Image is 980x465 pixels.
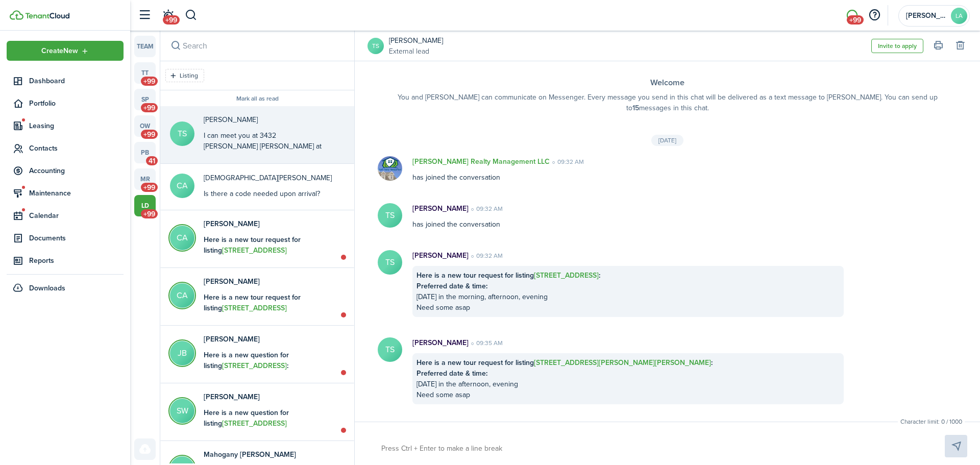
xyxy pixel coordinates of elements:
a: mr [134,168,156,190]
p: Tatyana silas [204,114,331,125]
span: Dashboard [29,76,124,86]
avatar-text: SW [170,399,194,423]
img: Adair Realty Management LLC [378,156,402,181]
p: Mahogany Legette [204,449,331,460]
div: I am interested in [STREET_ADDRESS][PERSON_NAME]. [204,350,331,393]
span: Maintenance [29,188,124,199]
a: ow [134,115,156,137]
small: Character limit: 0 / 1000 [898,417,965,426]
span: +99 [141,209,158,218]
span: Portfolio [29,98,124,109]
span: 41 [146,156,158,165]
div: I am interested in [STREET_ADDRESS][PERSON_NAME][PERSON_NAME]. [204,407,331,461]
a: pb [134,142,156,163]
filter-tag-label: Listing [180,71,198,80]
h3: Welcome [375,77,960,89]
b: Here is a new tour request for listing : [416,357,713,368]
button: Open resource center [866,7,883,24]
avatar-text: CA [170,174,194,198]
span: Create New [41,47,78,55]
span: Downloads [29,283,65,293]
div: [DATE] in the morning Looking to view this house [204,292,331,356]
button: Delete [953,39,967,53]
span: Reports [29,255,124,266]
div: has joined the conversation [402,156,854,183]
span: +99 [141,183,158,192]
filter-tag: Open filter [165,69,204,82]
div: [DATE] in the morning, afternoon, evening Need some asap [412,266,844,317]
avatar-text: TS [170,121,194,146]
div: I can meet you at 3432 [PERSON_NAME] [PERSON_NAME] at 10:30am and then we can go to [STREET_ADDRESS] [204,130,331,173]
span: Leasing [29,120,124,131]
p: Shelby Will [204,391,331,402]
button: Mark all as read [236,95,279,103]
button: Open menu [7,41,124,61]
div: [DATE] [651,135,683,146]
avatar-text: CA [170,283,194,308]
a: Notifications [158,3,178,29]
button: Search [168,39,183,53]
img: TenantCloud [10,10,23,20]
a: [PERSON_NAME] [389,35,443,46]
span: +99 [141,103,158,112]
avatar-text: TS [378,337,402,362]
button: Open sidebar [135,6,154,25]
span: +99 [141,130,158,139]
a: TS [367,38,384,54]
time: 09:32 AM [469,204,503,213]
p: [PERSON_NAME] Realty Management LLC [412,156,550,167]
avatar-text: CA [170,226,194,250]
div: Is there a code needed upon arrival? [204,188,331,199]
span: Contacts [29,143,124,154]
avatar-text: LA [951,8,967,24]
p: [PERSON_NAME] [412,203,469,214]
button: Print [931,39,945,53]
time: 09:32 AM [550,157,584,166]
p: Charisma Ash [204,173,332,183]
button: Search [185,7,198,24]
a: [STREET_ADDRESS][PERSON_NAME][PERSON_NAME] [534,357,711,368]
span: +99 [141,77,158,86]
img: TenantCloud [25,13,69,19]
a: sp [134,89,156,110]
div: has joined the conversation [402,203,854,230]
p: Charisma Ash-carlock [204,218,331,229]
p: You and [PERSON_NAME] can communicate on Messenger. Every message you send in this chat will be d... [375,92,960,113]
input: search [160,31,354,61]
p: [PERSON_NAME] [412,337,469,348]
b: Here is a new question for listing : [204,407,289,439]
a: Dashboard [7,71,124,91]
avatar-text: TS [378,250,402,275]
p: jasmine Byrd [204,334,331,345]
span: Accounting [29,165,124,176]
b: Here is a new tour request for listing : [204,292,301,324]
span: Calendar [29,210,124,221]
a: team [134,36,156,57]
b: Preferred date & time: [416,368,487,379]
p: [PERSON_NAME] [412,250,469,261]
a: [STREET_ADDRESS] [534,270,599,281]
span: Documents [29,233,124,243]
a: ld [134,195,156,216]
time: 09:32 AM [469,251,503,260]
button: Invite to apply [871,39,923,53]
avatar-text: TS [378,203,402,228]
time: 09:35 AM [469,338,503,348]
span: Leigh Anne [906,12,947,19]
a: tt [134,62,156,84]
span: +99 [163,15,180,25]
b: Here is a new question for listing : [204,350,289,371]
div: [DATE] in the afternoon, evening Need some asap [412,353,844,404]
b: Here is a new tour request for listing : [204,234,301,266]
b: Preferred date & time: [416,281,487,291]
b: 15 [632,103,639,113]
b: Here is a new tour request for listing : [416,270,600,281]
avatar-text: JB [170,341,194,365]
a: Reports [7,251,124,271]
a: External lead [389,46,443,57]
p: Charisma Ash-carlock [204,276,331,287]
div: [DATE] in the afternoon Would like to visit this property [204,234,331,299]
